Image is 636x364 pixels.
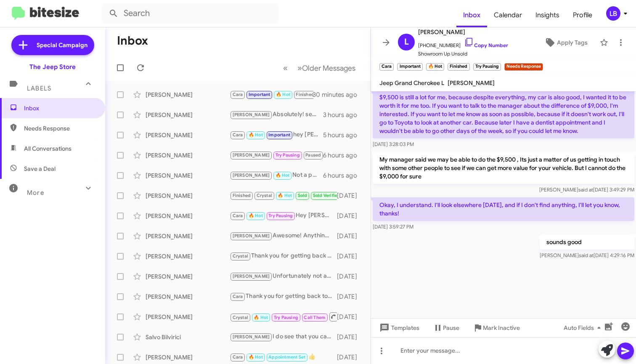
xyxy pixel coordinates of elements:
span: All Conversations [24,144,72,153]
button: Next [292,59,360,77]
div: Okay, I understand. I'll look elsewhere [DATE], and if I don't find anything, I'll let you know, ... [230,90,313,99]
span: Cara [233,92,243,97]
div: [DATE] [337,333,364,341]
div: [DATE] [337,272,364,281]
a: Profile [566,3,599,27]
div: LB [606,6,620,21]
button: Mark Inactive [466,320,527,335]
div: 3 hours ago [323,111,364,119]
div: 30 minutes ago [313,90,364,99]
div: [PERSON_NAME] [146,292,230,301]
div: [DATE] [337,212,364,220]
span: [PHONE_NUMBER] [418,37,508,50]
span: [PERSON_NAME] [DATE] 3:49:29 PM [539,186,634,193]
span: L [404,35,409,49]
div: [PERSON_NAME] [146,212,230,220]
span: 🔥 Hot [249,354,263,360]
span: Try Pausing [276,152,300,158]
div: [DATE] [337,252,364,260]
div: Salvo Bilvirici [146,333,230,341]
span: 🔥 Hot [276,173,290,178]
div: The Jeep Store [29,63,76,71]
span: [PERSON_NAME] [448,79,495,87]
button: Apply Tags [535,35,596,50]
button: Pause [426,320,466,335]
span: [PERSON_NAME] [233,152,270,158]
span: Finished [296,92,314,97]
div: [PERSON_NAME] [146,252,230,260]
span: Mark Inactive [483,320,520,335]
div: [PERSON_NAME] [146,131,230,139]
span: [PERSON_NAME] [233,112,270,117]
div: [PERSON_NAME] [146,151,230,159]
span: [PERSON_NAME] [DATE] 4:29:16 PM [540,252,634,258]
button: Previous [278,59,293,77]
div: Hey [PERSON_NAME], This is [PERSON_NAME] lefthand sales manager at the jeep store in [GEOGRAPHIC_... [230,211,337,221]
div: [DATE] [337,191,364,200]
a: Calendar [487,3,529,27]
div: 👍 [230,352,337,362]
div: Not a problem at all, You and I both. Happy to reach out [DATE] morning to see if we can set up a... [230,170,323,180]
p: My manager said we may be able to do the $9,500 , Its just a matter of us getting in touch with s... [373,152,634,184]
a: Special Campaign [11,35,94,55]
div: Sounds great [PERSON_NAME], Thank you very much [230,150,323,160]
div: Absolutely! see below [URL][DOMAIN_NAME] [230,110,323,120]
div: 6 hours ago [323,171,364,180]
span: Special Campaign [37,41,87,49]
div: [DATE] [337,353,364,361]
span: Appointment Set [268,354,305,360]
div: 6 hours ago [323,151,364,159]
span: » [297,63,302,73]
small: Important [397,63,422,71]
small: Cara [379,63,394,71]
span: Try Pausing [274,315,298,320]
span: Labels [27,85,51,92]
span: Jeep Grand Cherokee L [379,79,444,87]
span: Sold [298,193,307,198]
nav: Page navigation example [278,59,360,77]
small: Try Pausing [473,63,501,71]
span: Older Messages [302,64,355,73]
p: sounds good [540,234,634,250]
span: Cara [233,213,243,218]
span: Crystal [257,193,272,198]
span: Showroom Up Unsold [418,50,508,58]
div: [DATE] [337,232,364,240]
div: Unfortunately not at this time [PERSON_NAME]. I do have the 2 door black available but in a 3 pie... [230,271,337,281]
div: [PERSON_NAME] [146,272,230,281]
div: [PERSON_NAME] [146,313,230,321]
span: Important [249,92,270,97]
div: [PERSON_NAME] [146,171,230,180]
span: said at [579,252,594,258]
div: Thank you for getting back to me! Anything I can do to help earn your business? [230,251,337,261]
div: Thank you for getting back to me. I will update my records. Have a great weekend ! [230,292,337,301]
span: 🔥 Hot [254,315,268,320]
span: Inbox [456,3,487,27]
a: Copy Number [464,42,508,48]
div: Perfect [230,191,337,200]
span: Save a Deal [24,165,56,173]
span: Call Them [304,315,326,320]
span: Pause [443,320,459,335]
span: [DATE] 3:28:03 PM [373,141,414,147]
a: Insights [529,3,566,27]
small: Finished [448,63,469,71]
span: Finished [233,193,251,198]
p: Okay, I understand. I'll look elsewhere [DATE], and if I don't find anything, I'll let you know, ... [373,197,634,221]
span: Apply Tags [557,35,588,50]
span: [PERSON_NAME] [233,274,270,279]
h1: Inbox [117,34,148,48]
div: [PERSON_NAME] [146,90,230,99]
span: Crystal [233,315,248,320]
span: [PERSON_NAME] [233,233,270,239]
span: Cara [233,132,243,138]
span: Auto Fields [564,320,604,335]
div: I do see that you came in and spoke with [PERSON_NAME] one of our salesmen. Did you not discuss p... [230,332,337,342]
span: [PERSON_NAME] [418,27,508,37]
button: Auto Fields [557,320,611,335]
small: Needs Response [504,63,543,71]
span: Paused [305,152,321,158]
